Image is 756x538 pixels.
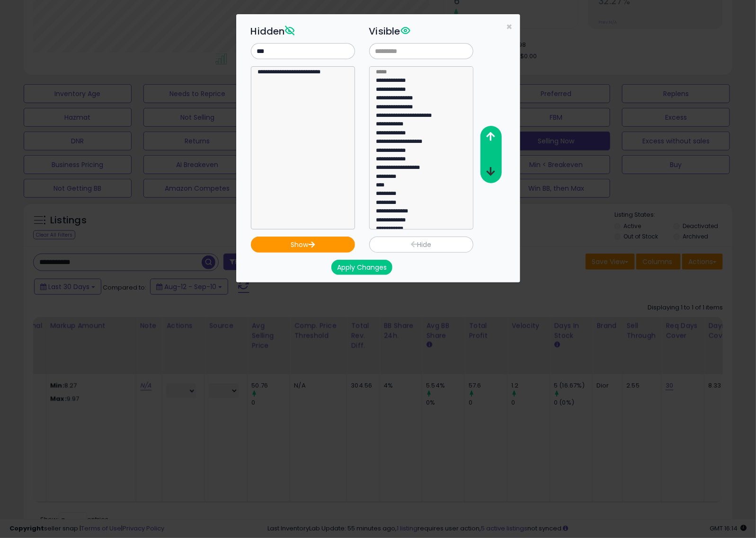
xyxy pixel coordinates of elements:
button: Apply Changes [331,260,392,275]
span: × [507,20,513,34]
button: Hide [369,237,473,253]
button: Show [251,237,355,253]
h3: Hidden [251,24,355,38]
h3: Visible [369,24,473,38]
